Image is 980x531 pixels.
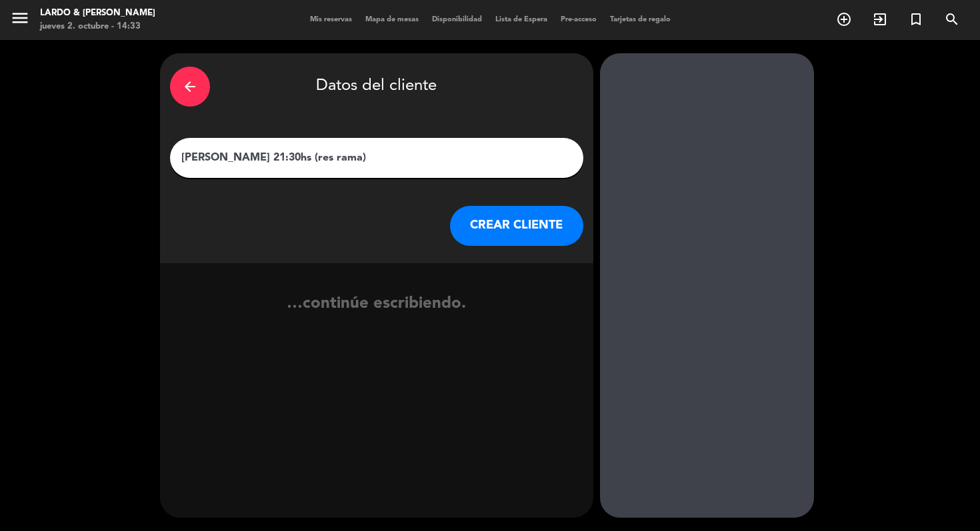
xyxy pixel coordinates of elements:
[603,16,677,23] span: Tarjetas de regalo
[40,7,155,20] div: Lardo & [PERSON_NAME]
[10,8,30,28] i: menu
[359,16,425,23] span: Mapa de mesas
[425,16,489,23] span: Disponibilidad
[450,206,583,246] button: CREAR CLIENTE
[836,11,852,27] i: add_circle_outline
[40,20,155,33] div: jueves 2. octubre - 14:33
[160,291,593,341] div: …continúe escribiendo.
[170,63,583,110] div: Datos del cliente
[908,11,924,27] i: turned_in_not
[944,11,960,27] i: search
[303,16,359,23] span: Mis reservas
[180,149,573,167] input: Escriba nombre, correo electrónico o número de teléfono...
[554,16,603,23] span: Pre-acceso
[872,11,888,27] i: exit_to_app
[489,16,554,23] span: Lista de Espera
[10,8,30,33] button: menu
[182,79,198,95] i: arrow_back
